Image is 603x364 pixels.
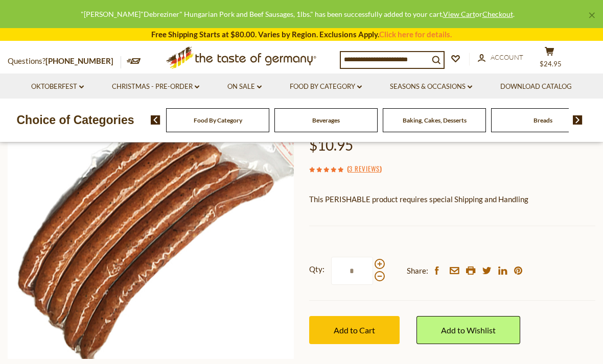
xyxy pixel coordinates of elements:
p: This PERISHABLE product requires special Shipping and Handling [309,193,595,206]
a: Food By Category [290,81,362,92]
a: Food By Category [194,116,242,124]
a: Add to Wishlist [416,316,520,344]
a: Breads [534,116,552,124]
p: Questions? [8,55,121,68]
a: View Cart [443,10,475,18]
strong: Qty: [309,263,324,276]
span: Account [491,53,523,61]
input: Qty: [331,257,373,285]
span: $10.95 [309,136,353,154]
a: Download Catalog [500,81,572,92]
button: Add to Cart [309,316,400,344]
a: × [589,12,595,18]
a: Beverages [312,116,340,124]
a: Account [478,52,523,63]
a: 3 Reviews [349,163,380,175]
a: Seasons & Occasions [390,81,472,92]
a: Christmas - PRE-ORDER [112,81,199,92]
span: ( ) [347,163,382,174]
span: $24.95 [540,60,562,68]
a: Checkout [482,10,513,18]
a: Oktoberfest [31,81,84,92]
span: Add to Cart [334,325,375,335]
img: Binkert's"Debreziner" Hungarian Pork and Beef Sausages, 1lbs. [8,72,294,359]
a: [PHONE_NUMBER] [45,56,113,65]
span: Share: [407,264,428,277]
button: $24.95 [534,46,565,72]
img: next arrow [573,115,583,125]
img: previous arrow [151,115,160,125]
a: Click here for details. [379,30,452,39]
div: "[PERSON_NAME]"Debreziner" Hungarian Pork and Beef Sausages, 1lbs." has been successfully added t... [8,8,587,20]
li: We will ship this product in heat-protective packaging and ice. [318,213,595,226]
a: On Sale [227,81,262,92]
a: Baking, Cakes, Desserts [403,116,467,124]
